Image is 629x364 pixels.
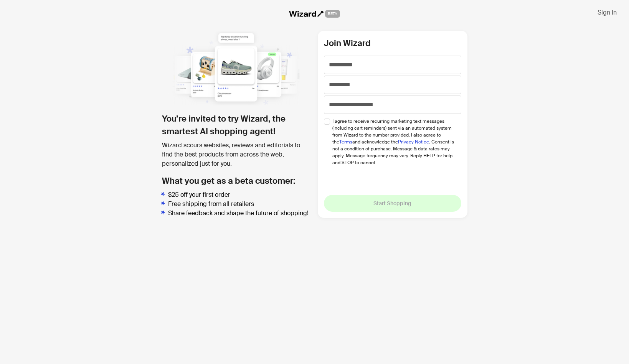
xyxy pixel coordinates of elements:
[325,10,340,18] span: BETA
[591,6,623,18] button: Sign In
[162,175,312,187] h2: What you get as a beta customer:
[168,190,312,199] li: $25 off your first order
[324,37,461,49] h2: Join Wizard
[339,139,352,145] a: Terms
[324,195,461,212] button: Start Shopping
[168,209,312,218] li: Share feedback and shape the future of shopping!
[598,8,617,16] span: Sign In
[162,141,312,168] div: Wizard scours websites, reviews and editorials to find the best products from across the web, per...
[332,118,456,166] span: I agree to receive recurring marketing text messages (including cart reminders) sent via an autom...
[168,199,312,209] li: Free shipping from all retailers
[162,112,312,138] h1: You’re invited to try Wizard, the smartest AI shopping agent!
[398,139,429,145] a: Privacy Notice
